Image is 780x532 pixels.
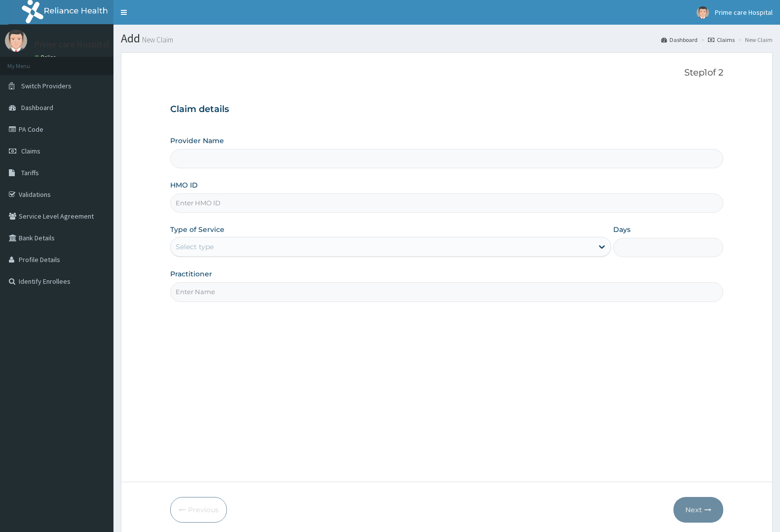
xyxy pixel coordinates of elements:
[5,30,27,52] img: User Image
[176,242,214,252] div: Select type
[170,497,227,523] button: Previous
[170,180,198,190] label: HMO ID
[170,104,723,115] h3: Claim details
[21,168,39,177] span: Tariffs
[613,225,631,234] label: Days
[21,81,72,90] span: Switch Providers
[35,40,110,49] p: Prime care Hospital
[170,282,723,302] input: Enter Name
[673,497,723,523] button: Next
[21,147,40,155] span: Claims
[21,103,53,112] span: Dashboard
[697,6,709,19] img: User Image
[170,193,723,213] input: Enter HMO ID
[170,68,723,78] p: Step 1 of 2
[708,36,735,44] a: Claims
[170,269,212,279] label: Practitioner
[121,32,773,45] h1: Add
[35,54,58,61] a: Online
[736,36,773,44] li: New Claim
[170,225,224,234] label: Type of Service
[170,136,224,146] label: Provider Name
[140,36,173,43] small: New Claim
[661,36,698,44] a: Dashboard
[715,8,773,17] span: Prime care Hospital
